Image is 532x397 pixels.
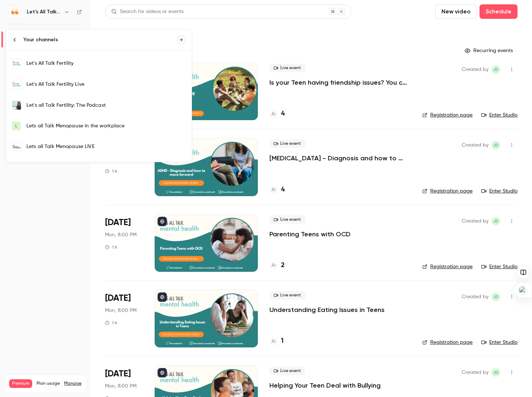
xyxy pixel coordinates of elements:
[26,81,186,88] div: Let's All Talk Fertility Live
[12,142,21,151] img: Lets all Talk Menopause LIVE
[26,102,186,109] div: Let's all Talk Fertility: The Podcast
[26,122,186,130] div: Lets all Talk Menopause in the workplace
[12,101,21,110] img: Let's all Talk Fertility: The Podcast
[24,36,177,43] div: Your channels
[26,60,186,67] div: Let's All Talk Fertility
[15,123,17,129] span: L
[12,59,21,68] img: Let's All Talk Fertility
[26,143,186,150] div: Lets all Talk Menopause LIVE
[12,80,21,89] img: Let's All Talk Fertility Live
